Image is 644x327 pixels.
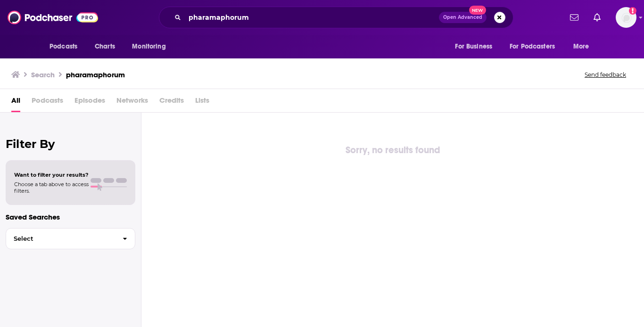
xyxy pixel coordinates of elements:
span: Logged in as redsetterpr [616,7,636,28]
h3: Search [31,70,55,79]
span: Open Advanced [443,15,482,20]
span: Episodes [74,93,105,112]
button: Show profile menu [616,7,636,28]
input: Search podcasts, credits, & more... [185,10,439,25]
a: Charts [89,38,121,56]
span: Select [6,236,115,242]
span: Monitoring [132,40,165,53]
span: For Business [455,40,492,53]
button: open menu [43,38,90,56]
button: open menu [504,38,569,56]
span: Choose a tab above to access filters. [14,181,89,194]
span: Charts [95,40,115,53]
span: Want to filter your results? [14,172,89,178]
img: User Profile [616,7,636,28]
span: Networks [116,93,148,112]
div: Sorry, no results found [141,143,644,158]
h3: pharamaphorum [66,70,125,79]
div: Search podcasts, credits, & more... [159,7,513,28]
span: For Podcasters [510,40,555,53]
h2: Filter By [6,137,135,151]
button: Open AdvancedNew [439,12,487,23]
span: Podcasts [32,93,63,112]
span: Podcasts [50,40,77,53]
p: Saved Searches [6,213,135,221]
button: Send feedback [582,71,629,79]
span: Credits [159,93,184,112]
span: New [469,6,486,15]
button: open menu [448,38,504,56]
a: Show notifications dropdown [590,9,604,25]
a: All [11,93,20,112]
button: Select [6,228,135,249]
svg: Add a profile image [629,7,636,15]
button: open menu [125,38,178,56]
span: Lists [195,93,209,112]
button: open menu [567,38,601,56]
a: Show notifications dropdown [566,9,582,25]
span: More [573,40,589,53]
img: Podchaser - Follow, Share and Rate Podcasts [8,8,98,26]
